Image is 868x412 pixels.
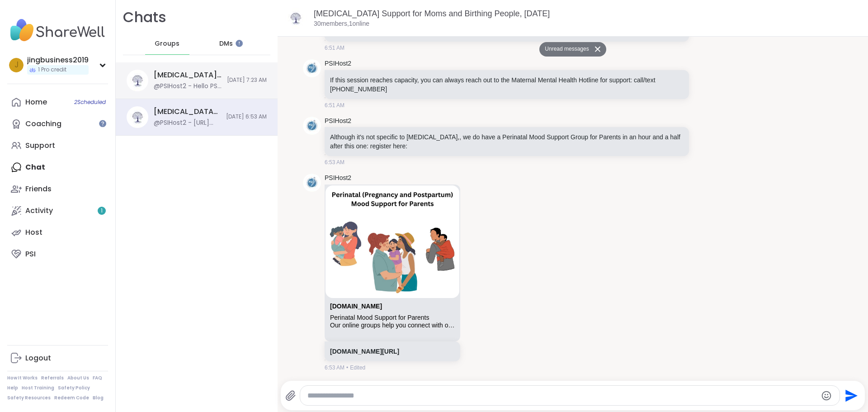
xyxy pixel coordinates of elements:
[25,184,52,194] div: Friends
[101,207,103,215] span: 1
[226,113,267,121] span: [DATE] 6:53 AM
[346,364,348,372] span: •
[154,107,221,117] div: [MEDICAL_DATA] Support for Moms and Birthing People, [DATE]
[325,174,351,183] a: PSIHost2
[227,76,267,84] span: [DATE] 7:23 AM
[330,76,684,94] p: If this session reaches capacity, you can always reach out to the Maternal Mental Health Hotline ...
[840,385,860,406] button: Send
[330,322,455,329] div: Our online groups help you connect with other parents, talk about your experience, and learn abou...
[7,385,18,391] a: Help
[7,178,108,200] a: Friends
[330,133,684,151] p: Although it's not specific to [MEDICAL_DATA],, we do have a Perinatal Mood Support Group for Pare...
[7,347,108,369] a: Logout
[38,66,66,74] span: 1 Pro credit
[7,243,108,265] a: PSI
[325,44,344,52] span: 6:51 AM
[58,385,90,391] a: Safety Policy
[7,113,108,135] a: Coaching
[154,118,221,128] div: @PSIHost2 - [URL][DOMAIN_NAME]
[14,59,19,71] span: j
[25,206,53,216] div: Activity
[25,141,55,151] div: Support
[27,55,89,65] div: jingbusiness2019
[325,185,459,298] img: Perinatal Mood Support for Parents
[155,39,179,48] span: Groups
[67,375,89,381] a: About Us
[99,120,106,127] iframe: Spotlight
[74,99,106,106] span: 2 Scheduled
[41,375,64,381] a: Referrals
[7,395,51,401] a: Safety Resources
[127,106,148,128] img: Birth Trauma Support for Moms and Birthing People, Sep 08
[330,303,382,310] a: Attachment
[325,59,351,68] a: PSIHost2
[303,174,321,192] img: https://sharewell-space-live.sfo3.digitaloceanspaces.com/user-generated/59b41db4-90de-4206-a750-c...
[123,7,166,28] h1: Chats
[330,348,399,355] a: [DOMAIN_NAME][URL]
[325,158,344,166] span: 6:53 AM
[154,70,222,80] div: [MEDICAL_DATA] Support for Moms and Birthing People, [DATE]
[54,395,89,401] a: Redeem Code
[25,249,36,259] div: PSI
[285,7,307,29] img: Birth Trauma Support for Moms and Birthing People, Sep 08
[303,59,321,77] img: https://sharewell-space-live.sfo3.digitaloceanspaces.com/user-generated/59b41db4-90de-4206-a750-c...
[93,375,102,381] a: FAQ
[314,19,369,28] p: 30 members, 1 online
[330,314,455,322] div: Perinatal Mood Support for Parents
[303,117,321,135] img: https://sharewell-space-live.sfo3.digitaloceanspaces.com/user-generated/59b41db4-90de-4206-a750-c...
[325,364,344,372] span: 6:53 AM
[7,135,108,156] a: Support
[307,391,817,400] textarea: Type your message
[7,14,108,46] img: ShareWell Nav Logo
[7,91,108,113] a: Home2Scheduled
[821,390,832,401] button: Emoji picker
[7,375,38,381] a: How It Works
[25,119,61,129] div: Coaching
[7,200,108,222] a: Activity1
[314,9,550,18] a: [MEDICAL_DATA] Support for Moms and Birthing People, [DATE]
[25,97,47,107] div: Home
[325,101,344,109] span: 6:51 AM
[22,385,54,391] a: Host Training
[236,40,243,47] iframe: Spotlight
[325,117,351,126] a: PSIHost2
[7,222,108,243] a: Host
[154,82,222,91] div: @PSIHost2 - Hello PSI group members! A friendly reminder: We will allow up to 16 group members to...
[93,395,104,401] a: Blog
[350,364,365,372] span: Edited
[127,70,148,91] img: Birth Trauma Support for Moms and Birthing People, Sep 10
[25,353,51,363] div: Logout
[219,39,233,48] span: DMs
[25,227,42,237] div: Host
[539,42,591,57] button: Unread messages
